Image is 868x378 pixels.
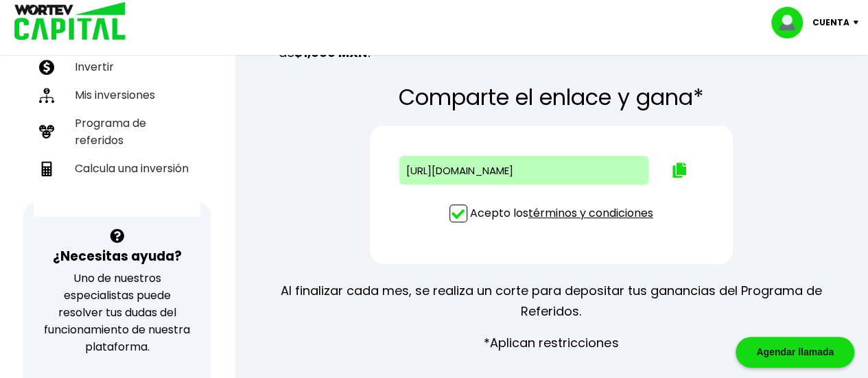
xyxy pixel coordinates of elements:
[53,246,182,266] h3: ¿Necesitas ayuda?
[812,12,849,33] p: Cuenta
[34,154,200,182] a: Calcula una inversión
[34,81,200,109] a: Mis inversiones
[39,88,54,103] img: inversiones-icon.6695dc30.svg
[399,85,704,109] p: Comparte el enlace y gana*
[39,161,54,176] img: calculadora-icon.17d418c4.svg
[771,7,812,38] img: profile-image
[34,109,200,154] a: Programa de referidos
[736,337,854,368] div: Agendar llamada
[279,281,824,322] p: Al finalizar cada mes, se realiza un corte para depositar tus ganancias del Programa de Referidos.
[528,205,653,221] a: términos y condiciones
[41,270,193,355] p: Uno de nuestros especialistas puede resolver tus dudas del funcionamiento de nuestra plataforma.
[34,16,200,217] ul: Capital
[484,333,618,353] p: *Aplican restricciones
[34,53,200,81] a: Invertir
[39,124,54,139] img: recomiendanos-icon.9b8e9327.svg
[39,60,54,75] img: invertir-icon.b3b967d7.svg
[470,204,653,222] p: Acepto los
[849,21,868,25] img: icon-down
